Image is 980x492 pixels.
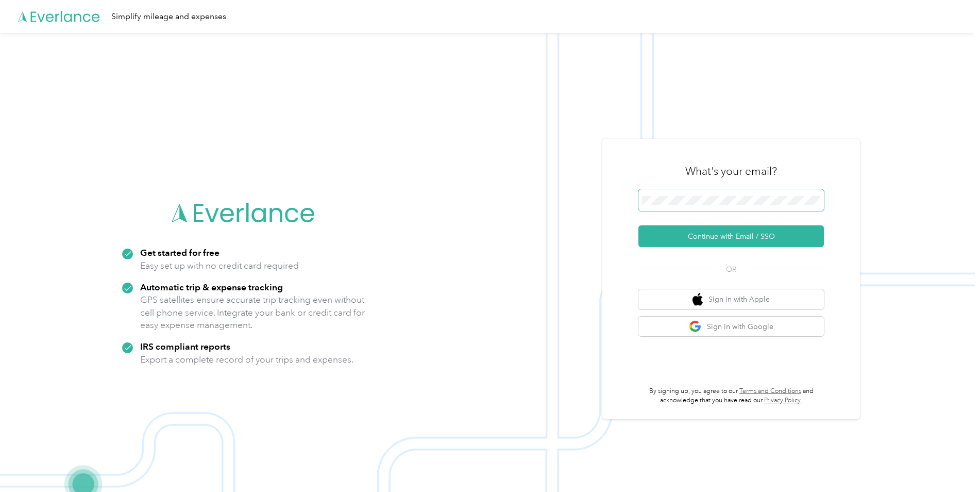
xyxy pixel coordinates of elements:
strong: Get started for free [140,247,219,258]
img: google logo [689,320,702,333]
p: Export a complete record of your trips and expenses. [140,353,353,366]
strong: Automatic trip & expense tracking [140,282,283,292]
button: apple logoSign in with Apple [638,289,824,309]
img: apple logo [692,293,703,306]
h3: What's your email? [685,164,777,178]
p: GPS satellites ensure accurate trip tracking even without cell phone service. Integrate your bank... [140,293,365,332]
a: Terms and Conditions [739,387,801,395]
strong: IRS compliant reports [140,341,230,352]
div: Simplify mileage and expenses [111,10,226,23]
span: OR [713,264,749,275]
p: By signing up, you agree to our and acknowledge that you have read our . [638,387,824,405]
button: Continue with Email / SSO [638,225,824,247]
p: Easy set up with no credit card required [140,259,299,272]
a: Privacy Policy [764,397,801,404]
button: google logoSign in with Google [638,317,824,337]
